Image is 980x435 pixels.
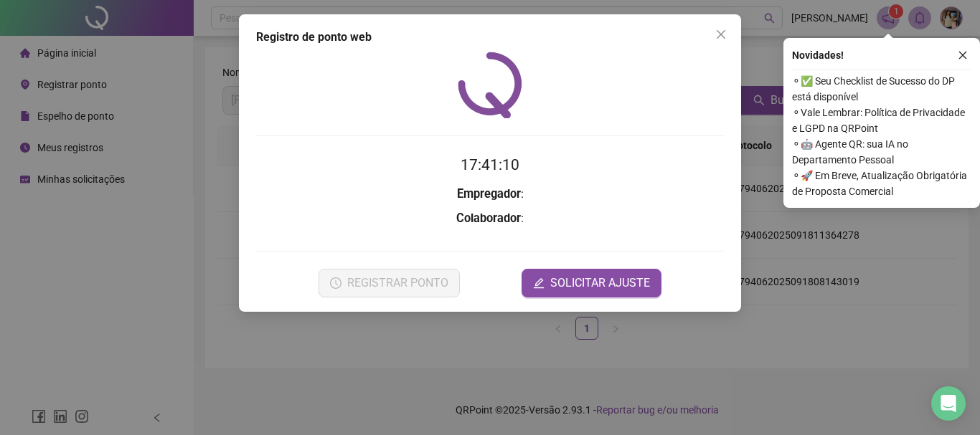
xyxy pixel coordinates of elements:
span: ⚬ ✅ Seu Checklist de Sucesso do DP está disponível [792,73,971,105]
span: SOLICITAR AJUSTE [550,274,650,292]
span: ⚬ Vale Lembrar: Política de Privacidade e LGPD na QRPoint [792,105,971,136]
div: Open Intercom Messenger [931,386,966,421]
img: QRPoint [458,52,522,118]
strong: Colaborador [456,211,521,225]
span: edit [533,277,545,289]
span: Novidades ! [792,47,844,63]
h3: : [256,209,724,228]
span: ⚬ 🤖 Agente QR: sua IA no Departamento Pessoal [792,136,971,168]
strong: Empregador [457,187,521,201]
h3: : [256,185,724,204]
button: Close [710,23,732,46]
span: close [715,29,727,40]
button: editSOLICITAR AJUSTE [522,269,661,297]
div: Registro de ponto web [256,29,724,46]
span: ⚬ 🚀 Em Breve, Atualização Obrigatória de Proposta Comercial [792,168,971,199]
span: close [958,50,968,60]
button: REGISTRAR PONTO [319,269,460,297]
time: 17:41:10 [461,156,519,173]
